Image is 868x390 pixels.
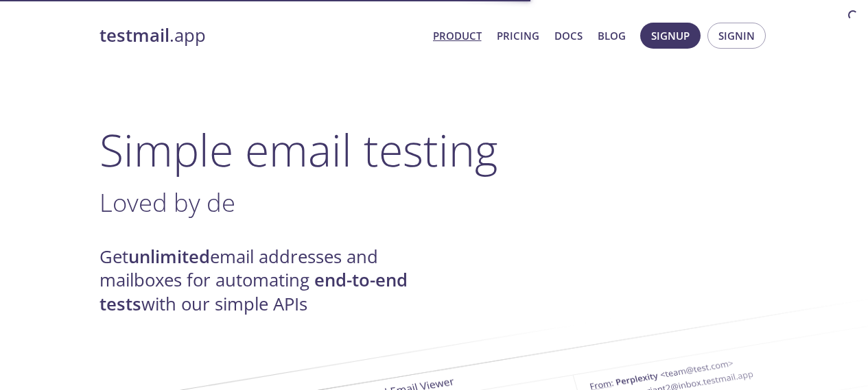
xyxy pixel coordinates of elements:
a: Product [433,27,482,45]
a: Blog [598,27,626,45]
h4: Get email addresses and mailboxes for automating with our simple APIs [99,245,434,316]
button: Signin [707,23,766,49]
button: Signup [640,23,701,49]
strong: end-to-end tests [99,268,408,315]
a: Docs [554,27,583,45]
a: testmail.app [99,24,422,47]
h1: Simple email testing [99,123,769,176]
a: Pricing [497,27,539,45]
strong: testmail [99,23,169,47]
span: Signin [718,27,755,45]
strong: unlimited [128,245,210,269]
span: Loved by de [99,185,235,219]
span: Signup [651,27,690,45]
